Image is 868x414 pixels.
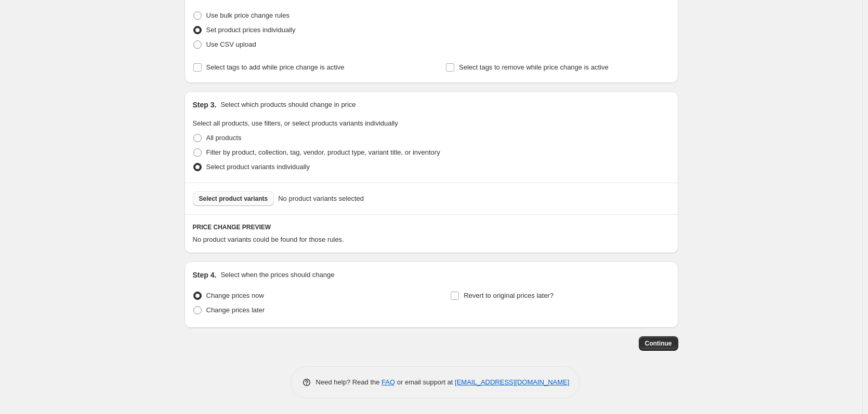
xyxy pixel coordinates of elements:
span: Continue [645,339,672,348]
span: Use CSV upload [206,40,256,48]
span: Select all products, use filters, or select products variants individually [193,119,398,127]
p: Select when the prices should change [220,270,334,280]
span: Use bulk price change rules [206,11,290,19]
span: or email support at [395,378,455,386]
h2: Step 3. [193,100,217,110]
span: No product variants selected [278,194,364,204]
span: Change prices later [206,306,265,314]
h2: Step 4. [193,270,217,280]
span: All products [206,134,242,142]
span: Select product variants individually [206,163,310,171]
span: Select tags to remove while price change is active [459,63,609,71]
span: Change prices now [206,292,264,299]
span: Revert to original prices later? [464,292,554,299]
button: Continue [639,336,678,351]
span: No product variants could be found for those rules. [193,236,344,243]
span: Select product variants [199,195,268,203]
h6: PRICE CHANGE PREVIEW [193,223,670,231]
span: Select tags to add while price change is active [206,63,345,71]
a: FAQ [382,378,395,386]
span: Need help? Read the [316,378,382,386]
a: [EMAIL_ADDRESS][DOMAIN_NAME] [455,378,569,386]
span: Filter by product, collection, tag, vendor, product type, variant title, or inventory [206,148,440,156]
p: Select which products should change in price [220,100,356,110]
span: Set product prices individually [206,26,296,34]
button: Select product variants [193,191,274,206]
